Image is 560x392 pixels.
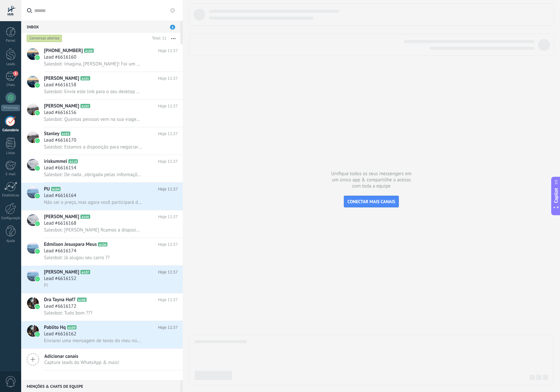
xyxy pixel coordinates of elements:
span: A110 [68,159,78,163]
span: A105 [80,215,90,219]
a: avatariconPablito HqA109Hoje 11:37Lead #6616162Enviarei uma mensagem de texto do meu número comer... [21,321,183,348]
span: Hoje 11:37 [158,103,178,109]
span: Stanley [44,131,60,137]
span: Edmilson Jesuspara Meus [44,241,97,248]
span: A100 [84,49,93,53]
span: CONECTAR MAIS CANAIS [347,199,395,204]
div: WhatsApp [1,105,20,111]
span: Salesbot: De nada , obrigada pelas informações, qualquer dúvida estou a disposição [44,172,142,178]
div: Leads [1,62,20,66]
a: avataricon[PERSON_NAME]A102Hoje 11:37Lead #6616156Salesbot: Quantas pessoas vem na sua viagem ? [21,100,183,127]
a: avataricon[PERSON_NAME]A105Hoje 11:37Lead #6616168Salesbot: [PERSON_NAME] ficamos a disposição, c... [21,210,183,238]
div: Listas [1,151,20,155]
span: A101 [80,76,90,80]
span: Salesbot: [PERSON_NAME] ficamos a disposição, caso você queira deixar para mais perto da sua viag... [44,227,142,233]
div: Chats [1,83,20,87]
div: Configurações [1,216,20,220]
img: icon [35,111,40,115]
span: Lead #6616158 [44,82,76,88]
img: icon [35,166,40,171]
span: Hoje 11:37 [158,324,178,331]
span: Hoje 11:37 [158,214,178,220]
span: Salesbot: Estamos a disposição para negociar o orçamento enviado [44,144,142,150]
span: Hoje 11:37 [158,297,178,303]
a: avatariconiriskummelA110Hoje 11:37Lead #6616154Salesbot: De nada , obrigada pelas informações, qu... [21,155,183,182]
span: A108 [77,298,87,302]
span: Salesbot: Quantas pessoas vem na sua viagem ? [44,116,142,122]
span: Lead #6616160 [44,54,76,61]
span: iriskummel [44,158,67,165]
a: avataricon[PERSON_NAME]A101Hoje 11:37Lead #6616158Salesbot: Envie este link para o seu desktop e ... [21,72,183,99]
img: icon [35,138,40,143]
span: [PHONE_NUMBER] [44,48,83,54]
img: icon [35,304,40,309]
span: Não sei o preço, mas agora você participará da reunião com meu agente [PERSON_NAME] e ele entrará... [44,199,142,205]
span: 3 [13,71,18,76]
div: Inbox [21,21,180,33]
span: A102 [80,104,90,108]
span: 3 [170,25,175,30]
div: E-mail [1,172,20,176]
span: Salesbot: Envie este link para o seu desktop e abra para continuar configurando [URL][DOMAIN_NAME].. [44,89,142,95]
span: Copilot [553,188,559,203]
a: avataricon[PHONE_NUMBER]A100Hoje 11:37Lead #6616160Salesbot: Imagina, [PERSON_NAME]! Foi um praze... [21,44,183,72]
span: Pablito Hq [44,324,66,331]
span: Salesbot: Imagina, [PERSON_NAME]! Foi um prazer falar com você. Se um dia precisar de carro para ... [44,61,142,67]
span: Lead #6616154 [44,165,76,171]
img: icon [35,221,40,226]
span: [PERSON_NAME] [44,75,79,82]
a: avatariconPUA104Hoje 11:37Lead #6616164Não sei o preço, mas agora você participará da reunião com... [21,183,183,210]
span: Lead #6616174 [44,248,76,254]
button: Mais [166,33,180,44]
img: icon [35,332,40,337]
span: Salesbot: Tudo bom ??? [44,310,92,316]
a: avataricon[PERSON_NAME]A107Hoje 11:37Lead #6616152Pi [21,266,183,293]
span: [PERSON_NAME] [44,214,79,220]
span: Lead #6616170 [44,137,76,144]
a: avatariconStanleyA103Hoje 11:37Lead #6616170Salesbot: Estamos a disposição para negociar o orçame... [21,127,183,155]
span: PU [44,186,50,192]
span: Adicionar canais [44,353,119,359]
img: icon [35,277,40,281]
img: icon [35,249,40,254]
div: Ajuda [1,239,20,243]
div: Conversas abertas [27,35,62,42]
a: avatariconEdmilson Jesuspara MeusA106Hoje 11:37Lead #6616174Salesbot: Já alugou seu carro ?? [21,238,183,265]
span: Hoje 11:37 [158,75,178,82]
span: Capture leads do WhatsApp & mais! [44,359,119,366]
span: Lead #6616164 [44,192,76,199]
span: Hoje 11:37 [158,48,178,54]
img: icon [35,83,40,88]
span: Dra Tayna Hof7 [44,297,76,303]
div: Total: 11 [149,35,166,42]
div: Estatísticas [1,193,20,198]
span: Lead #6616162 [44,331,76,337]
div: Calendário [1,128,20,133]
span: Lead #6616152 [44,275,76,282]
div: Menções & Chats de equipe [21,380,180,392]
div: Painel [1,39,20,43]
span: Pi [44,282,48,288]
span: A104 [51,187,61,191]
span: Hoje 11:37 [158,241,178,248]
span: Hoje 11:37 [158,158,178,165]
span: Enviarei uma mensagem de texto do meu número comercial: [PHONE_NUMBER] [44,338,142,344]
span: Hoje 11:37 [158,131,178,137]
img: icon [35,194,40,198]
span: Hoje 11:37 [158,186,178,192]
span: A107 [80,270,90,274]
span: Lead #6616156 [44,109,76,116]
span: A106 [98,242,107,246]
span: Salesbot: Já alugou seu carro ?? [44,255,110,261]
img: icon [35,55,40,60]
span: [PERSON_NAME] [44,269,79,275]
span: [PERSON_NAME] [44,103,79,109]
button: CONECTAR MAIS CANAIS [344,196,399,207]
span: A109 [67,325,77,329]
span: Hoje 11:37 [158,269,178,275]
span: Lead #6616172 [44,303,76,310]
span: Lead #6616168 [44,220,76,227]
a: avatariconDra Tayna Hof7A108Hoje 11:37Lead #6616172Salesbot: Tudo bom ??? [21,293,183,321]
span: A103 [61,132,70,136]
